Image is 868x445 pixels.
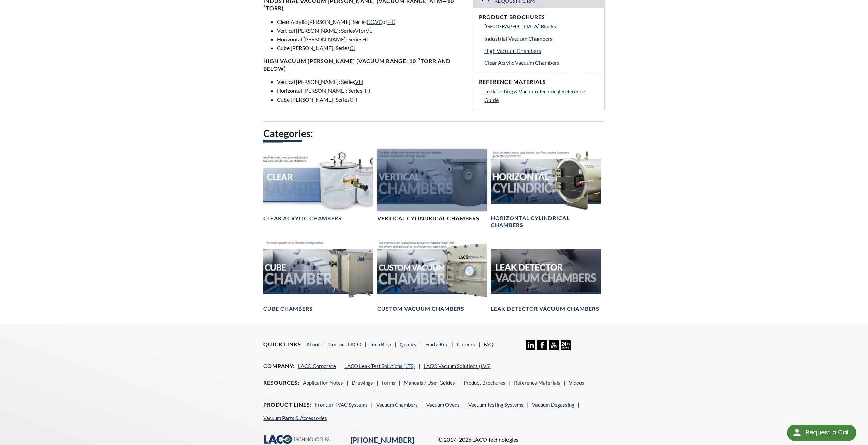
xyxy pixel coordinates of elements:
[263,240,373,312] a: Cube Chambers headerCube Chambers
[484,35,553,42] span: Industrial Vacuum Chambers
[263,401,312,409] h4: Product Lines
[532,402,574,408] a: Vacuum Degassing
[352,380,373,386] a: Drawings
[351,435,414,444] a: [PHONE_NUMBER]
[306,341,320,347] a: About
[491,305,599,312] h4: Leak Detector Vacuum Chambers
[792,427,803,438] img: round button
[377,215,480,222] h4: Vertical Cylindrical Chambers
[400,341,417,347] a: Quality
[377,240,487,312] a: Custom Vacuum Chamber headerCustom Vacuum Chambers
[484,23,556,29] span: [GEOGRAPHIC_DATA] Blocks
[484,46,599,55] a: High Vacuum Chambers
[484,341,494,347] a: FAQ
[561,345,571,351] a: 24/7 Support
[277,86,465,95] li: Horizontal [PERSON_NAME]: Series
[277,17,465,26] li: Clear Acrylic [PERSON_NAME]: Series , or
[569,380,584,386] a: Videos
[491,214,601,229] h4: Horizontal Cylindrical Chambers
[479,78,599,86] h4: Reference Materials
[375,18,382,25] a: VC
[263,341,303,348] h4: Quick Links
[298,363,336,369] a: LACO Corporate
[387,18,395,25] a: HC
[426,402,460,408] a: Vacuum Ovens
[425,341,448,347] a: Find a Rep
[514,380,560,386] a: Reference Materials
[376,402,418,408] a: Vacuum Chambers
[484,87,599,104] a: Leak Testing & Vacuum Technical Reference Guide
[367,18,374,25] a: CC
[328,341,361,347] a: Contact LACO
[806,425,850,440] div: Request a Call
[277,26,465,35] li: Vertical [PERSON_NAME]: Series or
[277,95,465,104] li: Cube [PERSON_NAME]: Series
[377,305,464,312] h4: Custom Vacuum Chambers
[377,149,487,222] a: Vertical Vacuum Chambers headerVertical Cylindrical Chambers
[484,34,599,43] a: Industrial Vacuum Chambers
[561,340,571,350] img: 24/7 Support Icon
[303,380,343,386] a: Application Notes
[263,127,605,140] h2: Categories:
[362,36,368,42] a: HI
[263,362,295,370] h4: Company
[468,402,524,408] a: Vacuum Testing Systems
[355,78,363,85] a: VH
[438,435,605,444] p: © 2017 -2025 LACO Technologies
[457,341,475,347] a: Careers
[355,27,361,34] a: VI
[350,96,357,103] a: CH
[484,22,599,31] a: [GEOGRAPHIC_DATA] Blocks
[277,44,465,53] li: Cube [PERSON_NAME]: Series
[315,402,368,408] a: Frontier TVAC Systems
[362,87,370,94] a: HH
[344,363,415,369] a: LACO Leak Test Solutions (LTS)
[366,27,372,34] a: VL
[277,77,465,86] li: Vertical [PERSON_NAME]: Series
[382,380,395,386] a: Forms
[484,58,599,67] a: Clear Acrylic Vacuum Chambers
[484,59,559,66] span: Clear Acrylic Vacuum Chambers
[263,415,327,421] a: Vacuum Parts & Accessories
[263,149,373,222] a: Clear Chambers headerClear Acrylic Chambers
[424,363,491,369] a: LACO Vacuum Solutions (LVS)
[787,425,856,441] div: Request a Call
[479,14,599,21] h4: Product Brochures
[484,47,541,54] span: High Vacuum Chambers
[464,380,505,386] a: Product Brochures
[277,35,465,44] li: Horizontal [PERSON_NAME]: Series
[491,149,601,229] a: Horizontal Cylindrical headerHorizontal Cylindrical Chambers
[263,58,465,72] h4: High Vacuum [PERSON_NAME] (Vacuum range: 10 Torr and below)
[350,45,355,51] a: CI
[416,57,421,62] sup: -3
[263,215,342,222] h4: Clear Acrylic Chambers
[404,380,455,386] a: Manuals / User Guides
[263,379,299,386] h4: Resources
[484,88,585,103] span: Leak Testing & Vacuum Technical Reference Guide
[263,305,313,312] h4: Cube Chambers
[370,341,391,347] a: Tech Blog
[491,240,601,312] a: Leak Test Vacuum Chambers headerLeak Detector Vacuum Chambers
